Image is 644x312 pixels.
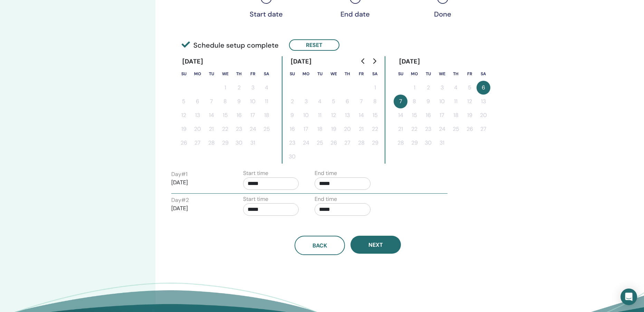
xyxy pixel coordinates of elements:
[477,122,490,136] button: 27
[350,236,401,254] button: Next
[435,95,449,108] button: 10
[313,122,327,136] button: 18
[177,122,191,136] button: 19
[463,122,477,136] button: 26
[218,81,232,95] button: 1
[246,95,260,108] button: 10
[182,40,279,50] span: Schedule setup complete
[299,108,313,122] button: 10
[218,136,232,150] button: 29
[204,108,218,122] button: 14
[315,169,337,177] label: End time
[477,108,490,122] button: 20
[354,108,368,122] button: 14
[340,122,354,136] button: 20
[368,241,383,248] span: Next
[407,95,421,108] button: 8
[449,122,463,136] button: 25
[394,136,407,150] button: 28
[204,122,218,136] button: 21
[340,136,354,150] button: 27
[394,108,407,122] button: 14
[394,122,407,136] button: 21
[171,196,189,204] label: Day # 2
[421,122,435,136] button: 23
[463,67,477,81] th: Friday
[315,195,337,203] label: End time
[171,178,227,187] p: [DATE]
[191,122,204,136] button: 20
[218,67,232,81] th: Wednesday
[285,150,299,164] button: 30
[368,122,382,136] button: 22
[232,67,246,81] th: Thursday
[368,108,382,122] button: 15
[191,108,204,122] button: 13
[407,136,421,150] button: 29
[171,170,188,178] label: Day # 1
[435,122,449,136] button: 24
[204,67,218,81] th: Tuesday
[177,95,191,108] button: 5
[449,95,463,108] button: 11
[260,67,273,81] th: Saturday
[327,67,340,81] th: Wednesday
[204,95,218,108] button: 7
[313,95,327,108] button: 4
[313,242,327,249] span: Back
[421,95,435,108] button: 9
[421,136,435,150] button: 30
[354,122,368,136] button: 21
[477,95,490,108] button: 13
[327,95,340,108] button: 5
[191,67,204,81] th: Monday
[246,81,260,95] button: 3
[177,56,209,67] div: [DATE]
[299,67,313,81] th: Monday
[243,169,268,177] label: Start time
[340,67,354,81] th: Thursday
[232,81,246,95] button: 2
[463,81,477,95] button: 5
[368,81,382,95] button: 1
[177,108,191,122] button: 12
[249,10,283,18] div: Start date
[299,136,313,150] button: 24
[260,122,273,136] button: 25
[232,136,246,150] button: 30
[340,95,354,108] button: 6
[449,108,463,122] button: 18
[246,136,260,150] button: 31
[246,108,260,122] button: 17
[285,67,299,81] th: Sunday
[232,108,246,122] button: 16
[327,108,340,122] button: 12
[463,108,477,122] button: 19
[204,136,218,150] button: 28
[340,108,354,122] button: 13
[260,108,273,122] button: 18
[435,108,449,122] button: 17
[358,54,369,68] button: Go to previous month
[246,122,260,136] button: 24
[260,95,273,108] button: 11
[407,81,421,95] button: 1
[354,67,368,81] th: Friday
[435,136,449,150] button: 31
[177,67,191,81] th: Sunday
[421,81,435,95] button: 2
[313,108,327,122] button: 11
[435,81,449,95] button: 3
[313,136,327,150] button: 25
[299,95,313,108] button: 3
[260,81,273,95] button: 4
[177,136,191,150] button: 26
[295,236,345,255] button: Back
[218,108,232,122] button: 15
[368,136,382,150] button: 29
[354,136,368,150] button: 28
[285,95,299,108] button: 2
[477,81,490,95] button: 6
[285,56,317,67] div: [DATE]
[299,122,313,136] button: 17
